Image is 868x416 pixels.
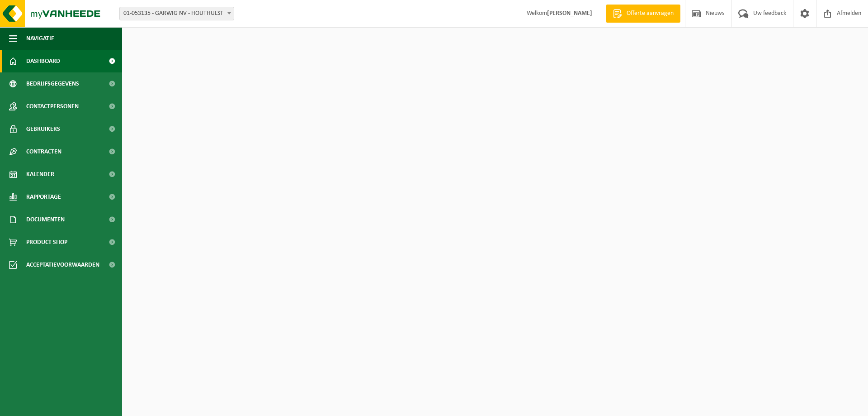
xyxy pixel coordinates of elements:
span: Rapportage [26,186,61,208]
span: Bedrijfsgegevens [26,72,79,95]
span: Product Shop [26,231,67,253]
span: Offerte aanvragen [624,9,676,18]
span: Contactpersonen [26,95,79,118]
span: Contracten [26,140,61,163]
span: Kalender [26,163,54,186]
strong: [PERSON_NAME] [547,10,592,17]
span: Gebruikers [26,118,60,140]
a: Offerte aanvragen [606,5,680,23]
span: Documenten [26,208,65,231]
span: Dashboard [26,50,60,72]
span: Acceptatievoorwaarden [26,253,99,276]
span: 01-053135 - GARWIG NV - HOUTHULST [119,7,234,20]
span: Navigatie [26,27,54,50]
span: 01-053135 - GARWIG NV - HOUTHULST [120,7,234,20]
